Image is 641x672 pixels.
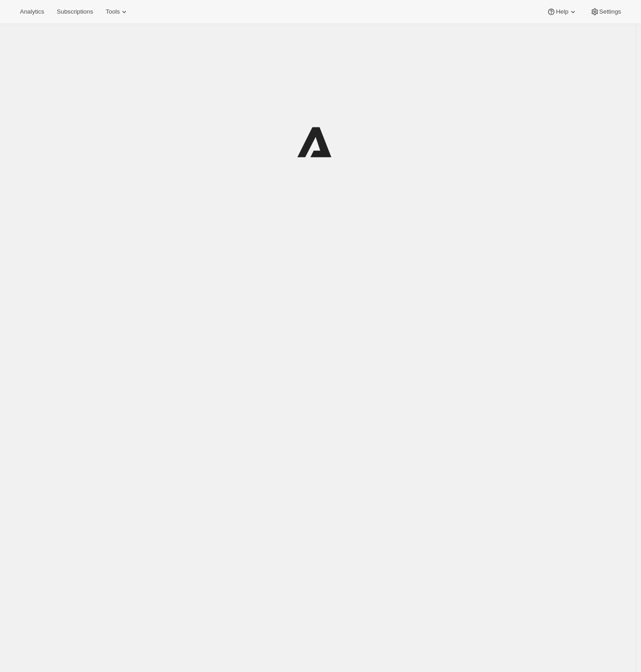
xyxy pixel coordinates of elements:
button: Subscriptions [51,5,98,18]
button: Help [541,5,583,18]
button: Analytics [15,5,49,18]
span: Settings [599,8,621,15]
span: Subscriptions [57,8,93,15]
span: Tools [106,8,120,15]
span: Analytics [20,8,44,15]
button: Tools [100,5,134,18]
span: Help [556,8,568,15]
button: Settings [585,5,626,18]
